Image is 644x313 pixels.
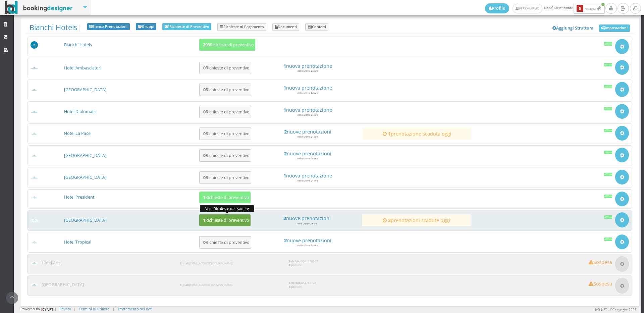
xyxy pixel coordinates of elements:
[549,23,597,33] a: Aggiungi Struttura
[74,306,76,311] div: |
[604,195,612,198] div: Attiva
[256,238,359,243] a: 2nuove prenotazioni
[256,129,359,135] a: 2nuove prenotazioni
[283,215,286,221] strong: 2
[388,131,391,137] strong: 1
[64,194,94,200] a: Hotel President
[201,131,250,136] h5: Richieste di preventivo
[201,218,249,223] h5: Richieste di preventivo
[298,69,318,72] small: nelle ultime 24 ore
[5,1,73,14] img: BookingDesigner.com
[365,217,468,223] h4: prenotazioni scadute oggi
[59,306,71,311] a: Privacy
[117,306,153,311] a: Trattamento dei dati
[286,278,394,292] div: 054786126 Hotel
[30,23,81,32] span: |
[203,87,206,93] b: 0
[177,258,286,268] div: [EMAIL_ADDRESS][DOMAIN_NAME]
[298,244,318,247] small: nelle ultime 24 ore
[256,107,359,113] a: 1nuova prenotazione
[604,63,612,66] div: Attiva
[256,63,359,69] a: 1nuova prenotazione
[305,23,328,31] a: Contatti
[39,282,176,288] h3: [GEOGRAPHIC_DATA]
[31,41,38,49] img: 56a3b5230dfa11eeb8a602419b1953d8_max100.png
[604,215,612,219] div: Attiva
[199,39,255,51] button: 293Richieste di preventivo
[87,23,130,31] a: Elenco Prenotazioni
[31,66,38,69] img: a22403af7d3611ed9c9d0608f5526cb6_max100.png
[256,151,359,156] a: 2nuove prenotazioni
[366,131,468,137] h4: prenotazione scaduta oggi
[256,173,359,178] h4: nuova prenotazione
[256,215,358,221] a: 2nuove prenotazioni
[283,63,286,69] strong: 1
[577,5,583,12] b: 6
[31,196,38,199] img: da2a24d07d3611ed9c9d0608f5526cb6_max100.png
[199,214,251,226] button: 1Richieste di preventivo
[283,85,286,91] strong: 1
[64,174,106,180] a: [GEOGRAPHIC_DATA]
[589,259,612,265] h4: Sospesa
[203,131,206,137] b: 0
[64,153,106,158] a: [GEOGRAPHIC_DATA]
[574,3,605,14] button: 6Notifiche
[199,149,251,162] button: 0Richieste di preventivo
[298,135,318,138] small: nelle ultime 24 ore
[112,306,114,311] div: |
[604,85,612,88] div: Attiva
[31,89,38,92] img: b34dc2487d3611ed9c9d0608f5526cb6_max100.png
[201,109,250,114] h5: Richieste di preventivo
[39,260,176,266] h3: Hotel Aris
[298,113,318,116] small: nelle ultime 24 ore
[31,132,38,135] img: c3084f9b7d3611ed9c9d0608f5526cb6_max100.png
[297,222,317,225] small: nelle ultime 24 ore
[199,84,251,96] button: 0Richieste di preventivo
[366,131,468,137] a: 1prenotazione scaduta oggi
[256,151,359,156] h4: nuove prenotazioni
[289,285,295,289] strong: Tipo:
[31,283,38,286] img: e2de19487d3611ed9c9d0608f5526cb6_max100.png
[513,4,542,13] a: [PERSON_NAME]
[31,241,38,244] img: f1a57c167d3611ed9c9d0608f5526cb6_max100.png
[599,24,630,32] a: Impostazioni
[284,237,287,244] strong: 2
[136,23,157,31] a: Gruppi
[40,307,54,312] img: ionet_small_logo.png
[203,217,205,223] b: 1
[201,87,250,92] h5: Richieste di preventivo
[298,92,318,95] small: nelle ultime 24 ore
[589,281,612,286] h4: Sospesa
[201,175,250,180] h5: Richieste di preventivo
[289,263,295,267] strong: Tipo:
[604,151,612,154] div: Attiva
[284,128,287,135] strong: 2
[256,85,359,91] a: 1nuova prenotazione
[203,109,206,115] b: 0
[64,42,92,48] a: Bianchi Hotels
[256,173,359,178] a: 1nuova prenotazione
[31,262,38,265] img: ab96904f7d3611ed9c9d0608f5526cb6_max100.png
[256,215,358,221] h4: nuove prenotazioni
[289,259,301,263] strong: Telefono:
[64,65,101,71] a: Hotel Ambasciatori
[604,173,612,176] div: Attiva
[20,306,56,312] div: Powered by |
[180,283,189,286] strong: E-mail:
[199,127,251,140] button: 0Richieste di preventivo
[31,219,38,222] img: ea773b7e7d3611ed9c9d0608f5526cb6_max100.png
[284,150,287,157] strong: 2
[604,238,612,241] div: Attiva
[201,42,254,47] h5: Richieste di preventivo
[365,217,468,223] a: 2prenotazioni scadute oggi
[217,23,266,31] a: Richieste di Pagamento
[298,179,318,182] small: nelle ultime 24 ore
[199,62,251,74] button: 0Richieste di preventivo
[64,109,97,114] a: Hotel Diplomatic
[256,107,359,113] h4: nuova prenotazione
[201,65,250,70] h5: Richieste di preventivo
[388,217,391,223] strong: 2
[256,63,359,69] h4: nuova prenotazione
[256,129,359,135] h4: nuove prenotazioni
[30,22,77,32] a: Bianchi Hotels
